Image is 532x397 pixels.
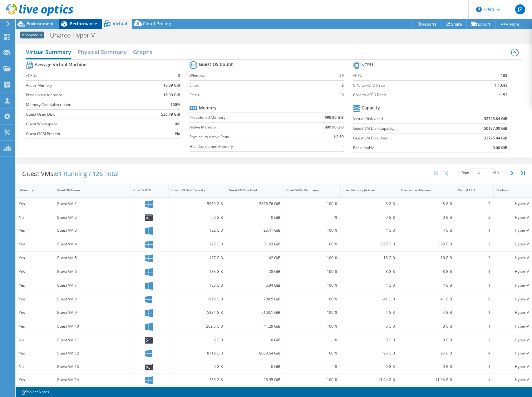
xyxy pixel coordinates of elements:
[57,227,127,234] div: Guest VM 3
[496,363,529,370] div: Hyper-V
[343,214,395,221] div: 0 GiB
[57,188,120,192] div: Guest VM Name
[57,200,127,207] div: Guest VM 1
[353,125,454,132] label: Guest VM Disk Capacity
[229,241,280,248] div: 31.63 GiB
[77,46,127,58] h2: Physical Summary
[133,46,152,58] h2: Graphs
[343,227,395,234] div: 4 GiB
[175,121,180,127] b: 0%
[171,268,223,275] div: 133 GiB
[286,214,338,221] div: - %
[229,350,280,357] div: 8068.54 GiB
[190,73,330,79] label: Windows
[441,19,467,29] a: Share
[190,134,299,140] label: Physical to Active Ratio
[16,164,125,183] div: Guest VMs:
[286,254,338,261] div: 100 %
[171,350,223,357] div: 8119 GiB
[171,227,223,234] div: 132 GiB
[333,134,344,140] b: 1:2.59
[458,200,490,207] div: 2
[286,241,338,248] div: 100 %
[343,200,395,207] div: 8 GiB
[496,350,529,357] div: Hyper-V
[26,131,143,137] label: Guest iSCSI Present
[493,145,507,151] b: 0.00 GiB
[57,309,127,316] div: Guest VM 9
[496,214,529,221] div: Hyper-V
[343,268,395,275] div: 8 GiB
[171,200,223,207] div: 5959 GiB
[170,102,180,108] b: 100%
[458,214,490,221] div: 2
[190,92,330,98] label: Other
[496,200,529,207] div: Hyper-V
[286,309,338,316] div: 100 %
[501,73,507,79] b: 188
[57,363,127,370] div: Guest VM 13
[458,376,490,383] div: 4
[411,19,441,29] a: Reports
[401,268,452,275] div: 8 GiB
[343,254,395,261] div: 16 GiB
[496,337,529,344] div: Hyper-V
[458,188,483,192] div: Virtual CPU
[229,214,280,221] div: 0 GiB
[19,309,51,316] div: Yes
[229,227,280,234] div: 26.41 GiB
[19,296,51,303] div: Yes
[19,268,51,275] div: Yes
[57,254,127,261] div: Guest VM 5
[286,268,338,275] div: 100 %
[19,241,51,248] div: Yes
[466,19,495,29] a: Export
[171,254,223,261] div: 127 GiB
[496,296,529,303] div: Hyper-V
[190,124,299,130] label: Active Memory
[229,309,280,316] div: 5103.1 GiB
[286,363,338,370] div: - %
[70,21,97,27] span: Performance
[163,92,180,98] b: 16.39 GiB
[401,337,452,344] div: 0 GiB
[496,268,529,275] div: Hyper-V
[26,46,71,59] h2: Virtual Summary
[325,124,344,130] b: 999.90 GiB
[199,61,233,68] b: Guest OS Count
[496,323,529,330] div: Hyper-V
[401,282,452,289] div: 4 GiB
[27,21,54,27] span: Environment
[401,323,452,330] div: 8 GiB
[161,111,180,118] b: 536.49 GiB
[401,214,452,221] div: 0 GiB
[353,145,454,151] label: Reclaimable
[401,200,452,207] div: 8 GiB
[171,188,215,192] div: Guest VM Disk Capacity
[286,188,330,192] div: Guest VM % Occupancy
[171,337,223,344] div: 0 GiB
[343,363,395,370] div: 0 GiB
[171,282,223,289] div: 183 GiB
[229,363,280,370] div: 0 GiB
[458,309,490,316] div: 1
[343,376,395,383] div: 11.94 GiB
[496,282,529,289] div: Hyper-V
[496,227,529,234] div: Hyper-V
[458,337,490,344] div: 2
[286,282,338,289] div: 100 %
[26,102,143,108] label: Memory Oversubscription
[353,116,454,122] label: Virtual Disk Used
[343,323,395,330] div: 8 GiB
[343,296,395,303] div: 41 GiB
[19,376,51,383] div: Yes
[57,214,127,221] div: Guest VM 2
[343,350,395,357] div: 96 GiB
[401,296,452,303] div: 41 GiB
[286,227,338,234] div: 100 %
[458,282,490,289] div: 1
[19,337,51,344] div: No
[199,105,217,111] b: Memory
[495,82,507,88] b: 1:13.43
[171,309,223,316] div: 5334 GiB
